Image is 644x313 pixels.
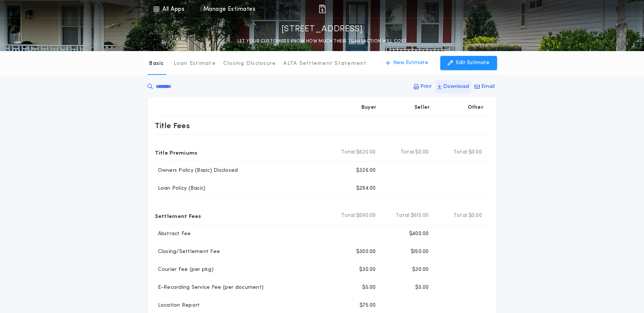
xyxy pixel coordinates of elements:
[361,104,376,111] p: Buyer
[396,212,411,219] b: Total:
[356,149,376,156] span: $620.00
[393,59,428,67] p: New Estimate
[356,212,376,219] span: $590.00
[415,284,429,291] p: $5.00
[472,80,497,94] button: Email
[155,302,200,309] p: Location Report
[155,185,206,192] p: Loan Policy (Basic)
[155,146,197,158] p: Title Premiums
[440,56,497,70] button: Edit Estimate
[281,23,363,35] p: [STREET_ADDRESS]
[149,60,164,67] p: Basic
[411,248,429,256] p: $150.00
[362,284,376,291] p: $5.00
[420,83,432,91] p: Print
[414,104,430,111] p: Seller
[415,149,429,156] span: $0.00
[237,38,407,45] p: LET YOUR CUSTOMERS KNOW HOW MUCH THEIR TRANSACTION WILL COST
[456,59,489,67] p: Edit Estimate
[412,266,429,274] p: $30.00
[356,248,376,256] p: $300.00
[341,212,356,219] b: Total:
[155,284,264,291] p: E-Recording Service Fee (per document)
[341,149,356,156] b: Total:
[283,60,366,67] p: ALTA Settlement Statement
[468,212,482,219] span: $0.00
[155,248,220,256] p: Closing/Settlement Fee
[411,80,434,94] button: Print
[155,120,190,132] p: Title Fees
[435,80,471,94] button: Download
[356,167,376,174] p: $326.00
[401,149,416,156] b: Total:
[356,185,376,192] p: $294.00
[378,56,436,70] button: New Estimate
[318,4,327,13] img: img
[360,302,376,309] p: $75.00
[443,83,469,91] p: Download
[481,83,495,91] p: Email
[223,60,276,67] p: Closing Disclosure
[409,230,429,238] p: $400.00
[359,266,376,274] p: $30.00
[468,149,482,156] span: $0.00
[461,5,489,13] img: vs-icon
[155,266,214,274] p: Courier Fee (per pkg)
[467,104,483,111] p: Other
[174,60,216,67] p: Loan Estimate
[155,210,201,222] p: Settlement Fees
[454,149,469,156] b: Total:
[155,167,238,174] p: Owners Policy (Basic) Disclosed
[155,230,191,238] p: Abstract Fee
[454,212,469,219] b: Total:
[411,212,429,219] span: $615.00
